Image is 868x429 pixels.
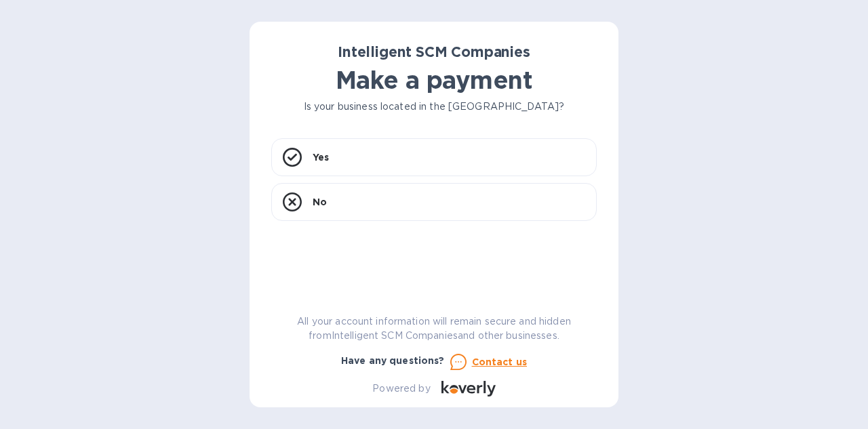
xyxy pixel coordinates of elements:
[271,66,597,94] h1: Make a payment
[313,150,329,164] p: Yes
[271,100,597,114] p: Is your business located in the [GEOGRAPHIC_DATA]?
[472,356,528,367] u: Contact us
[372,382,430,396] p: Powered by
[271,314,597,343] p: All your account information will remain secure and hidden from Intelligent SCM Companies and oth...
[313,195,327,209] p: No
[338,43,530,60] b: Intelligent SCM Companies
[341,355,445,366] b: Have any questions?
